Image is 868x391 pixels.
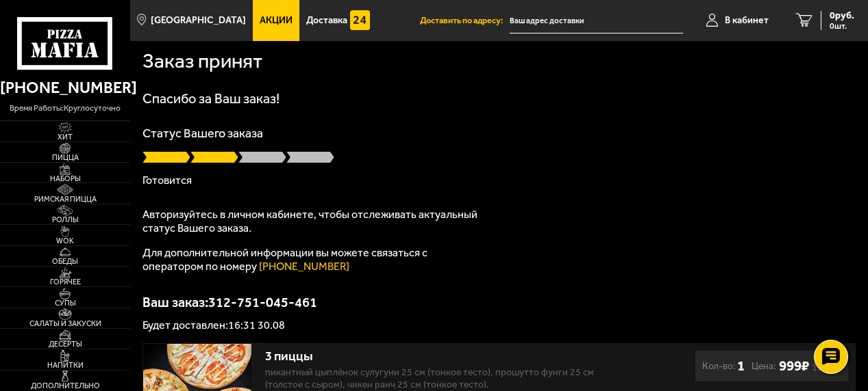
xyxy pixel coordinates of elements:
b: 1 [737,358,745,375]
span: [GEOGRAPHIC_DATA] [151,16,246,25]
p: Для дополнительной информации вы можете связаться с оператором по номеру [142,246,485,273]
div: 3 пиццы [265,349,599,364]
p: Статус Вашего заказа [142,127,856,139]
span: Доставить по адресу: [420,16,510,25]
div: Кол-во: [702,358,745,375]
p: Авторизуйтесь в личном кабинете, чтобы отслеживать актуальный статус Вашего заказа. [142,208,485,235]
p: Пикантный цыплёнок сулугуни 25 см (тонкое тесто), Прошутто Фунги 25 см (толстое с сыром), Чикен Р... [265,366,599,391]
span: Доставка [306,16,347,25]
h1: Спасибо за Ваш заказ! [142,92,856,105]
h1: Заказ принят [142,51,262,72]
span: 0 руб. [830,11,854,21]
span: Акции [260,16,293,25]
input: Ваш адрес доставки [510,8,683,33]
img: 15daf4d41897b9f0e9f617042186c801.svg [350,10,371,31]
b: 999 ₽ [779,358,809,375]
p: Ваш заказ: 312-751-045-461 [142,295,856,309]
a: [PHONE_NUMBER] [259,260,349,273]
span: Санкт-Петербург, Северный проспект, 73к1 [510,8,683,33]
p: Будет доставлен: 16:31 30.08 [142,320,856,331]
span: 0 шт. [830,22,854,30]
span: Цена: [752,358,776,375]
p: Готовится [142,175,856,186]
span: В кабинет [725,16,769,25]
